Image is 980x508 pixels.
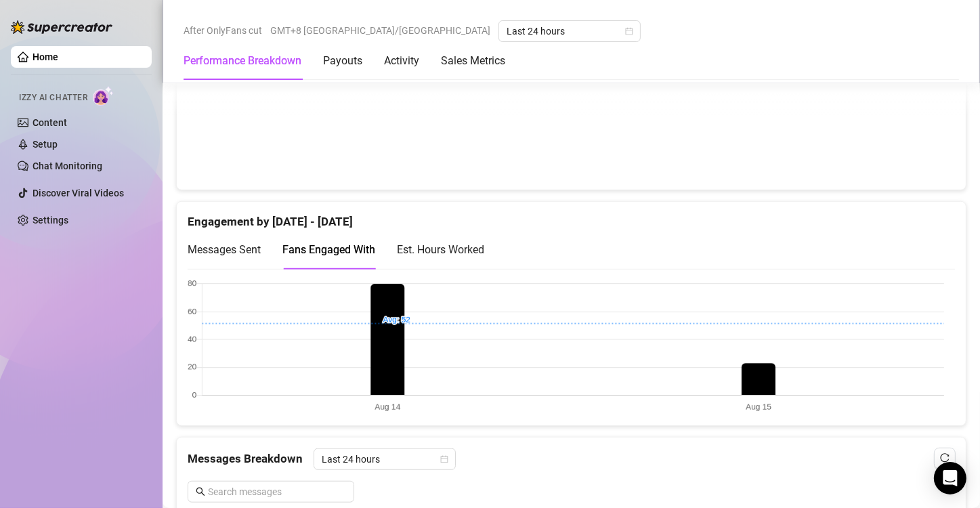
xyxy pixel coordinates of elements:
[33,188,124,198] a: Discover Viral Videos
[11,20,112,34] img: logo-BBDzfeDw.svg
[196,487,205,496] span: search
[934,462,966,494] div: Open Intercom Messenger
[440,455,448,463] span: calendar
[940,453,950,463] span: reload
[384,53,419,69] div: Activity
[322,449,448,469] span: Last 24 hours
[188,448,955,470] div: Messages Breakdown
[270,20,490,41] span: GMT+8 [GEOGRAPHIC_DATA]/[GEOGRAPHIC_DATA]
[33,117,67,128] a: Content
[441,53,505,69] div: Sales Metrics
[93,86,114,106] img: AI Chatter
[397,241,484,258] div: Est. Hours Worked
[184,20,262,41] span: After OnlyFans cut
[282,243,375,256] span: Fans Engaged With
[33,215,68,226] a: Settings
[507,21,633,41] span: Last 24 hours
[33,161,102,171] a: Chat Monitoring
[33,139,58,150] a: Setup
[19,91,87,104] span: Izzy AI Chatter
[188,202,955,231] div: Engagement by [DATE] - [DATE]
[188,243,261,256] span: Messages Sent
[184,53,301,69] div: Performance Breakdown
[208,484,346,499] input: Search messages
[33,51,58,62] a: Home
[323,53,362,69] div: Payouts
[625,27,633,35] span: calendar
